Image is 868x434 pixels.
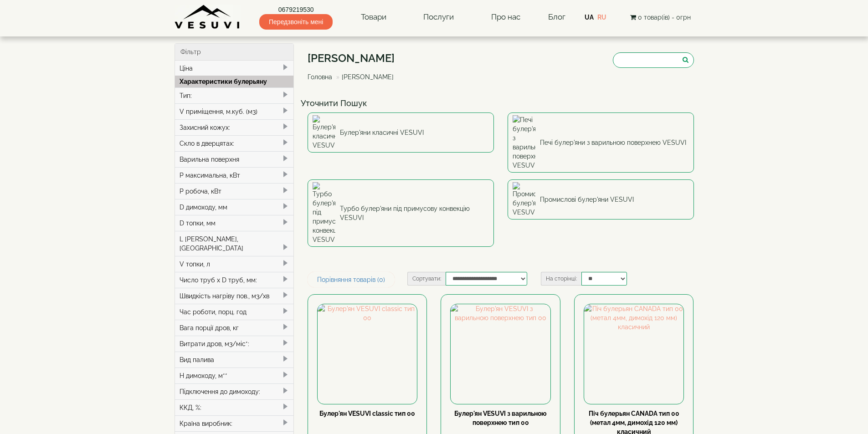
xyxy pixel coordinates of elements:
[175,336,294,352] div: Витрати дров, м3/міс*:
[541,272,581,286] label: На сторінці:
[175,415,294,431] div: Країна виробник:
[318,304,417,403] img: Булер'ян VESUVI classic тип 00
[175,76,294,87] div: Характеристики булерьяну
[308,272,395,287] a: Порівняння товарів (0)
[175,5,241,30] img: Завод VESUVI
[175,87,294,103] div: Тип:
[638,14,691,21] span: 0 товар(ів) - 0грн
[352,7,395,28] a: Товари
[308,179,494,247] a: Турбо булер'яни під примусову конвекцію VESUVI Турбо булер'яни під примусову конвекцію VESUVI
[513,115,535,170] img: Печі булер'яни з варильною поверхнею VESUVI
[175,61,294,76] div: Ціна
[175,151,294,167] div: Варильна поверхня
[175,320,294,336] div: Вага порції дров, кг
[585,14,594,21] a: UA
[597,14,606,21] a: RU
[175,272,294,288] div: Число труб x D труб, мм:
[627,12,693,22] button: 0 товар(ів) - 0грн
[175,199,294,215] div: D димоходу, мм
[308,73,332,81] a: Головна
[482,7,529,28] a: Про нас
[175,231,294,256] div: L [PERSON_NAME], [GEOGRAPHIC_DATA]
[175,304,294,320] div: Час роботи, порц. год
[407,272,446,286] label: Сортувати:
[548,12,565,21] a: Блог
[414,7,463,28] a: Послуги
[308,52,401,64] h1: [PERSON_NAME]
[451,304,550,403] img: Булер'ян VESUVI з варильною поверхнею тип 00
[175,135,294,151] div: Скло в дверцятах:
[175,352,294,368] div: Вид палива
[508,179,694,220] a: Промислові булер'яни VESUVI Промислові булер'яни VESUVI
[301,99,701,108] h4: Уточнити Пошук
[313,115,335,150] img: Булер'яни класичні VESUVI
[175,256,294,272] div: V топки, л
[175,288,294,304] div: Швидкість нагріву пов., м3/хв
[454,410,547,426] a: Булер'ян VESUVI з варильною поверхнею тип 00
[308,112,494,153] a: Булер'яни класичні VESUVI Булер'яни класичні VESUVI
[175,399,294,415] div: ККД, %:
[175,119,294,135] div: Захисний кожух:
[508,112,694,173] a: Печі булер'яни з варильною поверхнею VESUVI Печі булер'яни з варильною поверхнею VESUVI
[259,5,333,14] a: 0679219530
[175,167,294,183] div: P максимальна, кВт
[175,103,294,119] div: V приміщення, м.куб. (м3)
[334,72,394,82] li: [PERSON_NAME]
[175,215,294,231] div: D топки, мм
[259,14,333,30] span: Передзвоніть мені
[175,183,294,199] div: P робоча, кВт
[513,182,535,217] img: Промислові булер'яни VESUVI
[175,368,294,383] div: H димоходу, м**
[313,182,335,244] img: Турбо булер'яни під примусову конвекцію VESUVI
[175,44,294,61] div: Фільтр
[175,383,294,399] div: Підключення до димоходу:
[319,410,415,417] a: Булер'ян VESUVI classic тип 00
[584,304,683,403] img: Піч булерьян CANADA тип 00 (метал 4мм, димохід 120 мм) класичний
